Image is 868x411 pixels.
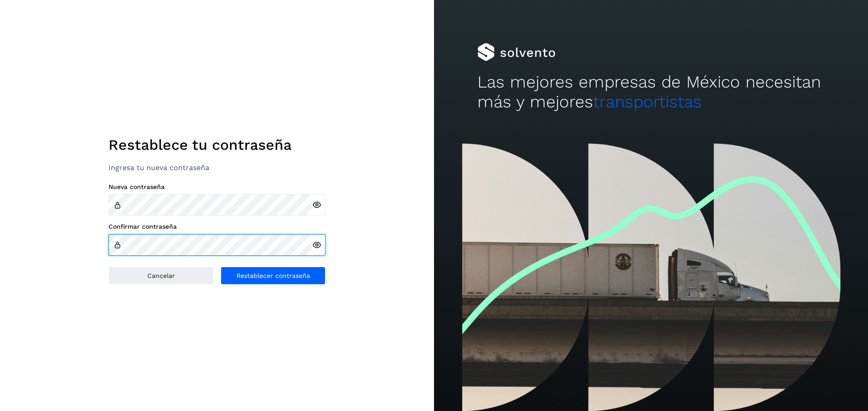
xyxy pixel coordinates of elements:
[108,223,325,231] label: Confirmar contraseña
[108,163,325,172] p: Ingresa tu nueva contraseña
[477,72,825,112] h2: Las mejores empresas de México necesitan más y mejores
[147,272,175,279] span: Cancelar
[221,267,325,285] button: Restablecer contraseña
[108,136,325,153] h1: Restablece tu contraseña
[108,267,213,285] button: Cancelar
[108,183,325,191] label: Nueva contraseña
[593,92,702,111] span: transportistas
[236,272,310,279] span: Restablecer contraseña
